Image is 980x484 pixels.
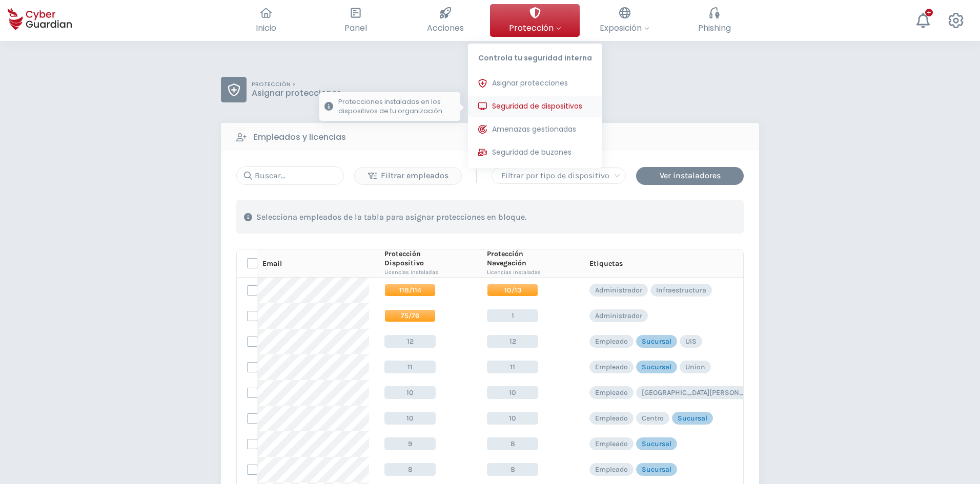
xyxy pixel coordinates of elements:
[595,363,628,372] p: Empleado
[492,124,576,135] span: Amenazas gestionadas
[925,9,933,16] div: +
[492,101,582,112] span: Seguridad de dispositivos
[475,168,479,183] span: |
[384,361,436,373] span: 11
[384,386,436,399] span: 10
[384,309,436,322] span: 75/76
[427,22,464,34] span: Acciones
[468,96,602,117] button: Seguridad de dispositivosProtecciones instaladas en los dispositivos de tu organización.
[636,167,744,185] button: Ver instaladores
[642,465,671,474] p: Sucursal
[589,259,623,268] p: Etiquetas
[644,170,736,182] div: Ver instaladores
[384,412,436,425] span: 10
[468,44,602,68] p: Controla tu seguridad interna
[256,212,526,222] p: Selecciona empleados de la tabla para asignar protecciones en bloque.
[642,363,671,372] p: Sucursal
[487,309,538,322] span: 1
[595,286,642,295] p: Administrador
[595,388,628,397] p: Empleado
[580,4,669,37] button: Exposición
[642,337,671,346] p: Sucursal
[338,97,455,116] p: Protecciones instaladas en los dispositivos de tu organización.
[221,4,311,37] button: Inicio
[487,284,538,297] span: 10/13
[487,361,538,373] span: 11
[595,465,628,474] p: Empleado
[252,81,341,88] p: PROTECCIÓN >
[595,337,628,346] p: Empleado
[236,166,344,185] input: Buscar...
[678,414,707,423] p: Sucursal
[685,337,697,346] p: UIS
[262,259,282,268] p: Email
[642,414,664,423] p: Centro
[600,22,649,34] span: Exposición
[487,249,563,267] p: Protección Navegación
[344,22,367,34] span: Panel
[487,335,538,348] span: 12
[468,142,602,163] button: Seguridad de buzones
[254,131,346,143] b: Empleados y licencias
[487,386,538,399] span: 10
[468,73,602,94] button: Asignar protecciones
[384,463,436,476] span: 8
[252,88,341,98] p: Asignar protecciones
[384,437,436,450] span: 9
[384,267,460,278] p: Licencias instaladas
[698,22,731,34] span: Phishing
[595,439,628,449] p: Empleado
[595,311,642,321] p: Administrador
[656,286,706,295] p: Infraestructura
[311,4,400,37] button: Panel
[487,267,563,278] p: Licencias instaladas
[384,335,436,348] span: 12
[256,22,276,34] span: Inicio
[595,414,628,423] p: Empleado
[509,22,561,34] span: Protección
[468,119,602,140] button: Amenazas gestionadas
[354,167,462,185] button: Filtrar empleados
[400,4,490,37] button: Acciones
[685,363,705,372] p: Union
[642,439,671,449] p: Sucursal
[492,147,571,158] span: Seguridad de buzones
[384,249,460,267] p: Protección Dispositivo
[487,437,538,450] span: 8
[487,412,538,425] span: 10
[490,4,580,37] button: ProtecciónControla tu seguridad internaAsignar proteccionesSeguridad de dispositivosProtecciones ...
[487,463,538,476] span: 8
[669,4,759,37] button: Phishing
[642,388,766,397] p: [GEOGRAPHIC_DATA][PERSON_NAME]
[362,170,454,182] div: Filtrar empleados
[384,284,436,297] span: 118/114
[492,78,568,89] span: Asignar protecciones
